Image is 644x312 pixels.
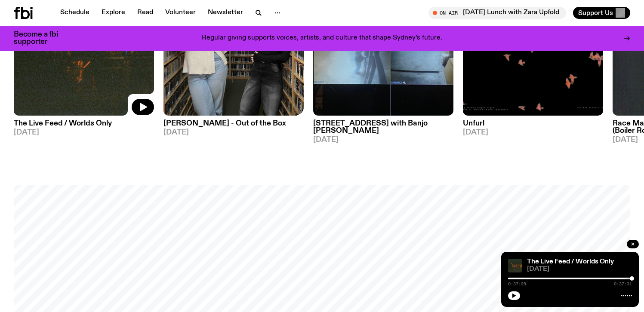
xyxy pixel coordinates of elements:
[132,7,158,19] a: Read
[463,116,603,136] a: Unfurl[DATE]
[313,116,453,144] a: [STREET_ADDRESS] with Banjo [PERSON_NAME][DATE]
[463,120,603,127] h3: Unfurl
[527,266,632,272] span: [DATE]
[508,282,526,286] span: 0:37:29
[14,120,154,127] h3: The Live Feed / Worlds Only
[163,116,304,136] a: [PERSON_NAME] - Out of the Box[DATE]
[96,7,130,19] a: Explore
[163,129,304,136] span: [DATE]
[14,31,69,46] h3: Become a fbi supporter
[578,9,613,17] span: Support Us
[55,7,95,19] a: Schedule
[428,7,566,19] button: On Air[DATE] Lunch with Zara Upfold
[614,282,632,286] span: 0:37:31
[463,129,603,136] span: [DATE]
[527,258,614,265] a: The Live Feed / Worlds Only
[573,7,630,19] button: Support Us
[203,7,248,19] a: Newsletter
[202,34,442,42] p: Regular giving supports voices, artists, and culture that shape Sydney’s future.
[508,259,522,272] img: A grainy film image of shadowy band figures on stage, with red light behind them
[14,129,154,136] span: [DATE]
[163,120,304,127] h3: [PERSON_NAME] - Out of the Box
[14,116,154,136] a: The Live Feed / Worlds Only[DATE]
[313,120,453,135] h3: [STREET_ADDRESS] with Banjo [PERSON_NAME]
[313,136,453,144] span: [DATE]
[160,7,201,19] a: Volunteer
